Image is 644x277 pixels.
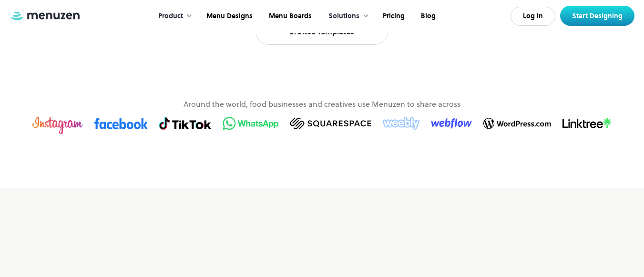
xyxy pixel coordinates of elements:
a: Menu Boards [260,1,319,31]
div: Product [158,11,183,21]
a: Log In [511,7,555,26]
div: Product [149,1,197,31]
a: Blog [412,1,443,31]
p: Around the world, food businesses and creatives use Menuzen to share across [184,98,460,110]
div: Solutions [328,11,359,21]
div: Solutions [319,1,374,31]
a: Start Designing [560,6,634,26]
a: Pricing [374,1,412,31]
a: Menu Designs [197,1,260,31]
